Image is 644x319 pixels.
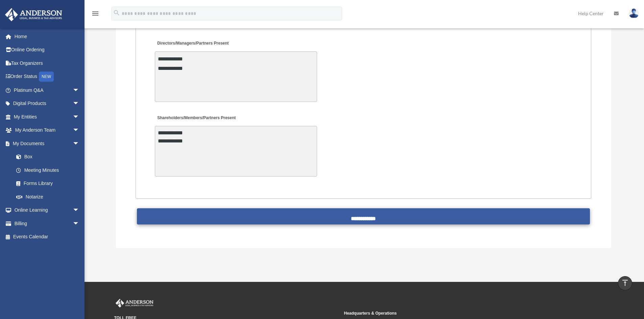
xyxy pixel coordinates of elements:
[5,70,90,84] a: Order StatusNEW
[5,110,90,124] a: My Entitiesarrow_drop_down
[5,124,90,137] a: My Anderson Teamarrow_drop_down
[73,217,86,231] span: arrow_drop_down
[113,9,120,17] i: search
[621,279,629,287] i: vertical_align_top
[344,310,569,317] small: Headquarters & Operations
[91,9,99,18] i: menu
[618,276,632,290] a: vertical_align_top
[9,177,90,190] a: Forms Library
[73,204,86,217] span: arrow_drop_down
[9,190,90,204] a: Notarize
[5,137,90,150] a: My Documentsarrow_drop_down
[73,137,86,151] span: arrow_drop_down
[629,8,639,18] img: User Pic
[73,83,86,97] span: arrow_drop_down
[73,124,86,137] span: arrow_drop_down
[155,113,237,123] label: Shareholders/Members/Partners Present
[9,150,90,164] a: Box
[5,83,90,97] a: Platinum Q&Aarrow_drop_down
[91,12,99,18] a: menu
[5,30,90,43] a: Home
[3,8,64,21] img: Anderson Advisors Platinum Portal
[5,204,90,217] a: Online Learningarrow_drop_down
[5,217,90,230] a: Billingarrow_drop_down
[5,230,90,244] a: Events Calendar
[9,163,86,177] a: Meeting Minutes
[155,39,231,48] label: Directors/Managers/Partners Present
[5,56,90,70] a: Tax Organizers
[73,110,86,124] span: arrow_drop_down
[73,97,86,111] span: arrow_drop_down
[114,299,155,308] img: Anderson Advisors Platinum Portal
[5,43,90,57] a: Online Ordering
[39,72,54,82] div: NEW
[5,97,90,110] a: Digital Productsarrow_drop_down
